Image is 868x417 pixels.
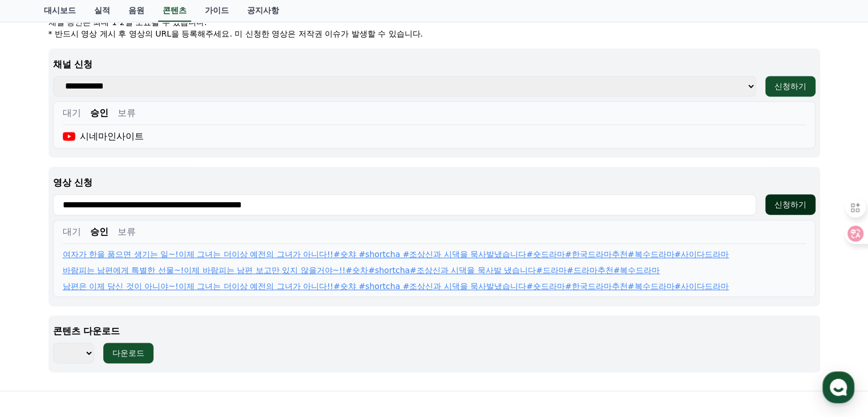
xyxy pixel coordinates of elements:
[103,343,154,363] button: 다운로드
[75,322,147,351] a: 대화
[90,106,108,120] button: 승인
[118,106,136,120] button: 보류
[63,106,81,120] button: 대기
[63,225,81,239] button: 대기
[53,58,815,71] p: 채널 신청
[774,81,806,92] div: 신청하기
[36,339,43,348] span: 홈
[63,248,729,260] a: 여자가 한을 품으면 생기는 일~!이제 그녀는 더이상 예전의 그녀가 아니다!!#숏챠 #shortcha #조상신과 시댁을 묵사발냈습니다#숏드라마#한국드라마추천#복수드라마#사이다드라마
[63,130,144,143] div: 시네마인사이트
[147,322,219,351] a: 설정
[765,76,815,97] button: 신청하기
[90,225,108,239] button: 승인
[3,322,75,351] a: 홈
[49,28,820,39] p: * 반드시 영상 게시 후 영상의 URL을 등록해주세요. 미 신청한 영상은 저작권 이슈가 발생할 수 있습니다.
[118,225,136,239] button: 보류
[774,199,806,210] div: 신청하기
[112,347,144,359] div: 다운로드
[63,280,729,292] a: 남편은 이제 당신 것이 아니야~!이제 그녀는 더이상 예전의 그녀가 아니다!!#숏챠 #shortcha #조상신과 시댁을 묵사발냈습니다#숏드라마#한국드라마추천#복수드라마#사이다드라마
[53,176,815,190] p: 영상 신청
[176,339,190,348] span: 설정
[104,340,118,349] span: 대화
[63,264,660,276] a: 바람피는 남편에게 특별한 선물~!이제 바람피는 남편 보고만 있지 않을거야~!!#숏차#shortcha#조상신과 시댁을 묵사발 냈습니다#드라마#드라마추천#복수드라마
[53,324,815,338] p: 콘텐츠 다운로드
[765,194,815,215] button: 신청하기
